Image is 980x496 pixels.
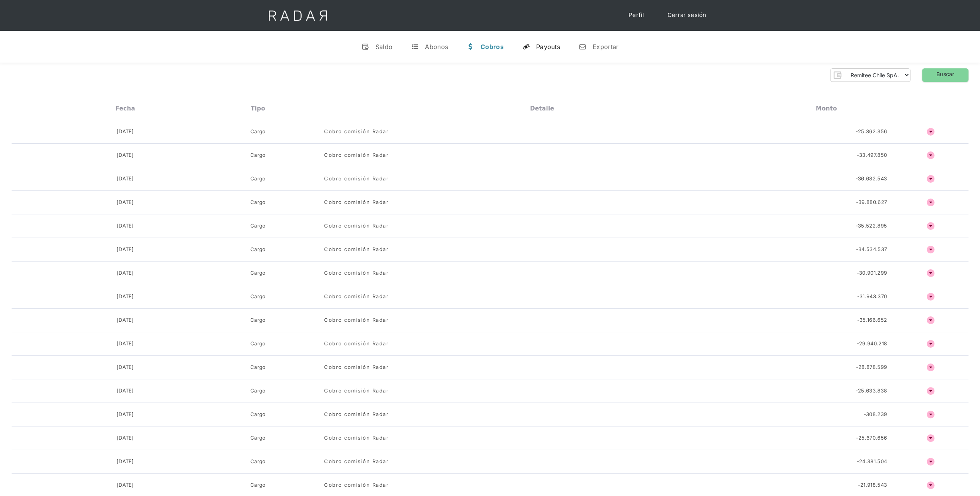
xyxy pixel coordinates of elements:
[856,387,887,395] div: -25.633.838
[927,364,934,371] h4: ñ
[117,458,134,465] div: [DATE]
[324,387,389,395] div: Cobro comisión Radar
[927,128,934,136] h4: ñ
[922,68,968,82] a: Buscar
[927,246,934,253] h4: ñ
[927,411,934,418] h4: ñ
[856,222,887,230] div: -35.522.895
[857,340,887,348] div: -29.940.218
[927,434,934,442] h4: ñ
[117,151,134,159] div: [DATE]
[324,293,389,301] div: Cobro comisión Radar
[856,199,887,206] div: -39.880.627
[117,269,134,277] div: [DATE]
[250,481,266,489] div: Cargo
[250,269,266,277] div: Cargo
[250,387,266,395] div: Cargo
[324,128,389,136] div: Cobro comisión Radar
[117,222,134,230] div: [DATE]
[324,481,389,489] div: Cobro comisión Radar
[250,246,266,253] div: Cargo
[117,387,134,395] div: [DATE]
[863,411,887,418] div: -308.239
[117,340,134,348] div: [DATE]
[117,175,134,183] div: [DATE]
[927,387,934,395] h4: ñ
[857,458,887,465] div: -24.381.504
[927,199,934,206] h4: ñ
[425,43,448,51] div: Abonos
[324,340,389,348] div: Cobro comisión Radar
[856,434,887,442] div: -25.670.656
[830,68,910,82] form: Form
[250,293,266,301] div: Cargo
[856,364,887,371] div: -28.878.599
[530,105,554,112] div: Detalle
[324,269,389,277] div: Cobro comisión Radar
[857,293,887,301] div: -31.943.370
[324,246,389,253] div: Cobro comisión Radar
[927,269,934,277] h4: ñ
[250,175,266,183] div: Cargo
[927,175,934,183] h4: ñ
[324,458,389,465] div: Cobro comisión Radar
[858,481,887,489] div: -21.918.543
[324,175,389,183] div: Cobro comisión Radar
[250,151,266,159] div: Cargo
[117,411,134,418] div: [DATE]
[927,293,934,301] h4: ñ
[857,316,887,324] div: -35.166.652
[593,43,618,51] div: Exportar
[117,481,134,489] div: [DATE]
[522,43,530,51] div: y
[324,411,389,418] div: Cobro comisión Radar
[927,458,934,465] h4: ñ
[660,8,714,23] a: Cerrar sesión
[250,340,266,348] div: Cargo
[927,340,934,348] h4: ñ
[927,481,934,489] h4: ñ
[324,364,389,371] div: Cobro comisión Radar
[362,43,369,51] div: v
[117,128,134,136] div: [DATE]
[324,199,389,206] div: Cobro comisión Radar
[467,43,474,51] div: w
[117,246,134,253] div: [DATE]
[927,222,934,230] h4: ñ
[816,105,837,112] div: Monto
[324,151,389,159] div: Cobro comisión Radar
[621,8,652,23] a: Perfil
[251,105,265,112] div: Tipo
[324,434,389,442] div: Cobro comisión Radar
[856,128,887,136] div: -25.362.356
[115,105,135,112] div: Fecha
[411,43,419,51] div: t
[117,364,134,371] div: [DATE]
[324,316,389,324] div: Cobro comisión Radar
[250,411,266,418] div: Cargo
[856,175,887,183] div: -36.682.543
[927,316,934,324] h4: ñ
[375,43,393,51] div: Saldo
[536,43,560,51] div: Payouts
[857,151,887,159] div: -33.497.850
[250,128,266,136] div: Cargo
[481,43,504,51] div: Cobros
[250,316,266,324] div: Cargo
[856,246,887,253] div: -34.534.537
[927,151,934,159] h4: ñ
[117,199,134,206] div: [DATE]
[250,364,266,371] div: Cargo
[324,222,389,230] div: Cobro comisión Radar
[250,222,266,230] div: Cargo
[250,458,266,465] div: Cargo
[117,316,134,324] div: [DATE]
[857,269,887,277] div: -30.901.299
[250,199,266,206] div: Cargo
[117,293,134,301] div: [DATE]
[250,434,266,442] div: Cargo
[117,434,134,442] div: [DATE]
[579,43,586,51] div: n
